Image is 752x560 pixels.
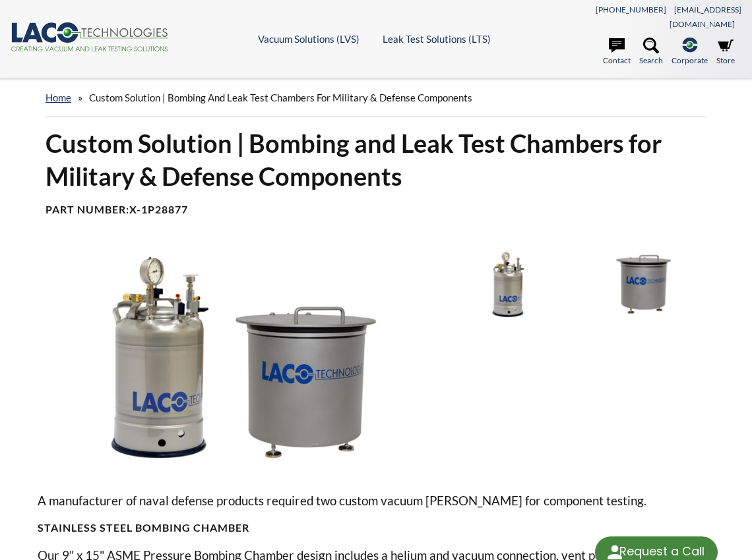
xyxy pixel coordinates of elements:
h1: Custom Solution | Bombing and Leak Test Chambers for Military & Defense Components [46,127,706,192]
a: Search [639,38,663,67]
h4: Stainless Steel Bombing Chamber [38,521,714,535]
a: [PHONE_NUMBER] [596,5,666,14]
img: Chamber 1 on Bombing and Leak Test Chambers for Military & Defense Components [444,248,573,320]
div: » [46,79,706,117]
a: Leak Test Solutions (LTS) [383,33,491,45]
span: Corporate [672,54,708,67]
a: [EMAIL_ADDRESS][DOMAIN_NAME] [670,5,741,29]
b: X-1P28877 [129,203,188,215]
img: Bombing and Leak Test Chambers for Military & Defense Components [38,248,433,470]
span: Custom Solution | Bombing and Leak Test Chambers for Military & Defense Components [89,92,472,103]
a: Contact [603,38,631,67]
a: Store [716,38,735,67]
a: Vacuum Solutions (LVS) [258,33,360,45]
h4: Part Number: [46,203,706,217]
a: home [46,92,71,103]
img: Chamber 2 on Bombing and Leak Test Chambers for Military & Defense Components [579,248,708,320]
p: A manufacturer of naval defense products required two custom vacuum [PERSON_NAME] for component t... [38,491,714,511]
